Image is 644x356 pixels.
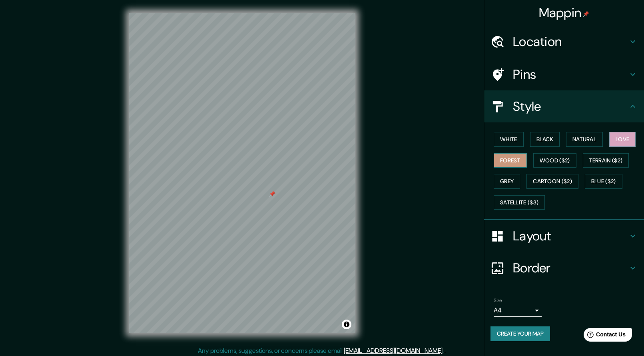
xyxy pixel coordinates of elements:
[494,304,542,317] div: A4
[494,153,527,168] button: Forest
[583,11,589,17] img: pin-icon.png
[585,174,622,189] button: Blue ($2)
[484,252,644,284] div: Border
[530,132,560,147] button: Black
[513,34,628,50] h4: Location
[129,13,355,333] canvas: Map
[573,325,635,347] iframe: Help widget launcher
[484,58,644,90] div: Pins
[494,195,545,210] button: Satellite ($3)
[566,132,603,147] button: Natural
[444,346,445,356] div: .
[583,153,629,168] button: Terrain ($2)
[344,346,443,355] a: [EMAIL_ADDRESS][DOMAIN_NAME]
[513,260,628,276] h4: Border
[484,220,644,252] div: Layout
[526,174,578,189] button: Cartoon ($2)
[484,26,644,58] div: Location
[609,132,636,147] button: Love
[494,174,520,189] button: Grey
[445,346,447,356] div: .
[513,98,628,114] h4: Style
[198,346,444,356] p: Any problems, suggestions, or concerns please email .
[484,90,644,122] div: Style
[494,132,524,147] button: White
[342,320,351,329] button: Toggle attribution
[533,153,576,168] button: Wood ($2)
[513,228,628,244] h4: Layout
[494,297,502,304] label: Size
[513,66,628,82] h4: Pins
[539,5,590,21] h4: Mappin
[490,326,550,341] button: Create your map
